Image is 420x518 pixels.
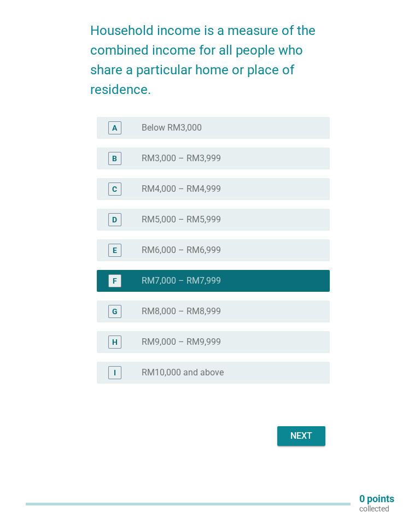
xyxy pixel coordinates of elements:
[113,275,117,287] div: F
[142,153,221,164] label: RM3,000 – RM3,999
[142,367,224,378] label: RM10,000 and above
[112,214,117,226] div: D
[112,337,118,348] div: H
[142,122,202,133] label: Below RM3,000
[142,214,221,225] label: RM5,000 – RM5,999
[114,367,116,379] div: I
[142,184,221,195] label: RM4,000 – RM4,999
[359,494,394,504] p: 0 points
[112,153,117,164] div: B
[359,504,394,514] p: collected
[142,306,221,317] label: RM8,000 – RM8,999
[142,275,221,286] label: RM7,000 – RM7,999
[112,122,117,134] div: A
[286,429,317,443] div: Next
[112,184,117,195] div: C
[142,337,221,348] label: RM9,000 – RM9,999
[142,245,221,256] label: RM6,000 – RM6,999
[112,306,118,317] div: G
[277,426,325,446] button: Next
[113,245,117,256] div: E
